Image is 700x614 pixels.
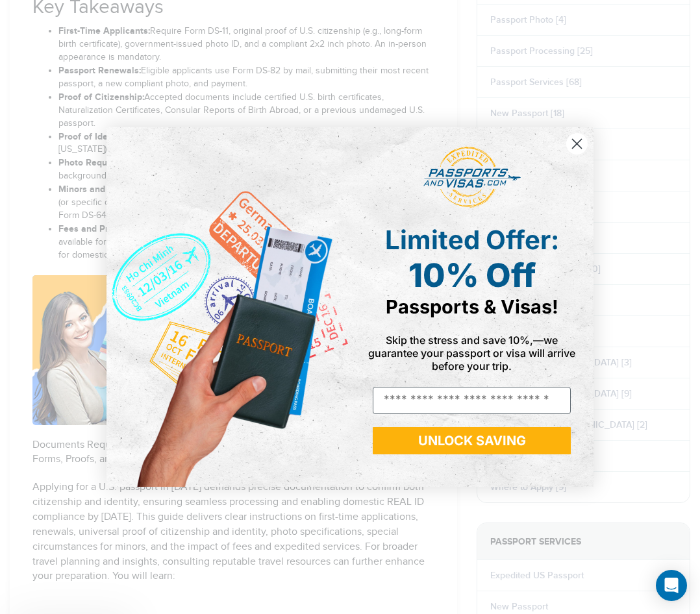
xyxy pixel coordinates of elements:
[566,132,588,155] button: Close dialog
[423,147,521,208] img: passports and visas
[408,256,536,295] span: 10% Off
[373,427,571,454] button: UNLOCK SAVING
[386,295,558,318] span: Passports & Visas!
[656,570,687,601] div: Open Intercom Messenger
[368,334,575,373] span: Skip the stress and save 10%,—we guarantee your passport or visa will arrive before your trip.
[385,224,559,256] span: Limited Offer:
[106,127,350,486] img: de9cda0d-0715-46ca-9a25-073762a91ba7.png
